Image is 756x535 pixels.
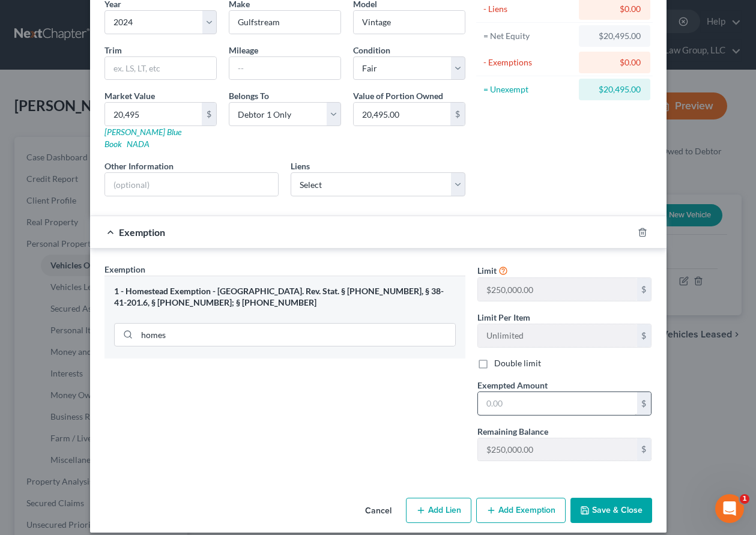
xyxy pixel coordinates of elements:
[104,127,181,149] a: [PERSON_NAME] Blue Book
[355,499,401,523] button: Cancel
[105,57,216,80] input: ex. LS, LT, etc
[478,278,637,301] input: --
[353,44,390,56] label: Condition
[477,380,548,390] span: Exempted Amount
[588,83,641,95] div: $20,495.00
[104,160,174,172] label: Other Information
[105,103,202,125] input: 0.00
[637,278,652,301] div: $
[478,438,637,461] input: --
[406,498,471,523] button: Add Lien
[229,57,340,80] input: --
[478,324,637,347] input: --
[105,173,279,196] input: (optional)
[229,11,340,34] input: ex. Nissan
[483,83,574,95] div: = Unexempt
[354,11,465,34] input: ex. Altima
[483,3,574,15] div: - Liens
[740,494,749,504] span: 1
[353,89,443,102] label: Value of Portion Owned
[119,226,165,238] span: Exemption
[229,91,269,101] span: Belongs To
[588,30,641,42] div: $20,495.00
[354,103,450,125] input: 0.00
[477,311,530,324] label: Limit Per Item
[477,425,548,438] label: Remaining Balance
[637,392,652,415] div: $
[637,324,652,347] div: $
[477,265,497,276] span: Limit
[476,498,566,523] button: Add Exemption
[104,89,155,102] label: Market Value
[483,30,574,42] div: = Net Equity
[588,3,641,15] div: $0.00
[104,264,145,274] span: Exemption
[494,357,541,369] label: Double limit
[588,56,641,68] div: $0.00
[483,56,574,68] div: - Exemptions
[137,324,455,346] input: Search exemption rules...
[570,498,652,523] button: Save & Close
[104,44,122,56] label: Trim
[478,392,637,415] input: 0.00
[202,103,216,125] div: $
[127,139,150,149] a: NADA
[637,438,652,461] div: $
[291,160,310,172] label: Liens
[450,103,465,125] div: $
[715,494,744,523] iframe: Intercom live chat
[114,286,456,308] div: 1 - Homestead Exemption - [GEOGRAPHIC_DATA]. Rev. Stat. § [PHONE_NUMBER], § 38-41-201.6, § [PHONE...
[229,44,258,56] label: Mileage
